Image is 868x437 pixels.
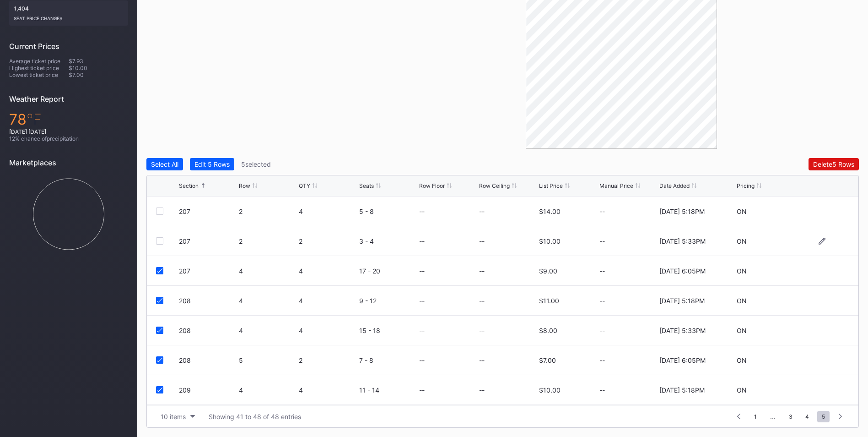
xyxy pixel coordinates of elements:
div: QTY [299,182,310,189]
div: 2 [299,237,356,245]
div: Pricing [737,182,755,189]
div: seat price changes [14,12,124,21]
div: [DATE] 6:05PM [659,356,706,364]
div: ON [737,327,747,334]
div: Current Prices [9,42,128,51]
div: -- [599,208,657,215]
div: [DATE] 5:18PM [659,297,705,305]
div: 78 [9,110,128,128]
div: -- [419,386,425,394]
div: -- [479,356,485,364]
div: -- [479,208,485,215]
div: Seats [359,182,374,189]
div: [DATE] 6:05PM [659,267,706,275]
div: ON [737,356,747,364]
div: 208 [179,297,237,305]
div: 4 [299,386,356,394]
div: List Price [539,182,563,189]
div: [DATE] 5:18PM [659,386,705,394]
div: 4 [239,327,297,334]
button: Select All [146,158,183,170]
div: -- [599,356,657,364]
div: $7.00 [69,71,128,78]
div: Delete 5 Rows [813,160,854,168]
div: Weather Report [9,94,128,104]
div: -- [599,297,657,305]
div: $10.00 [539,386,561,394]
div: Average ticket price [9,58,69,65]
div: -- [419,327,425,334]
span: 4 [801,411,814,422]
div: -- [479,327,485,334]
div: 4 [299,208,356,215]
div: ON [737,267,747,275]
div: 207 [179,208,237,215]
div: $14.00 [539,208,561,215]
div: 11 - 14 [359,386,417,394]
div: 1,404 [9,0,128,26]
div: ... [763,413,782,421]
div: 5 [239,356,297,364]
div: -- [419,208,425,215]
div: Manual Price [599,182,633,189]
div: $10.00 [539,237,561,245]
div: -- [419,297,425,305]
div: ON [737,237,747,245]
div: $10.00 [69,65,128,71]
div: 4 [299,327,356,334]
div: 17 - 20 [359,267,417,275]
div: ON [737,386,747,394]
div: $7.00 [539,356,556,364]
div: -- [479,386,485,394]
div: -- [599,267,657,275]
div: -- [479,297,485,305]
span: ℉ [27,110,42,128]
div: $9.00 [539,267,557,275]
span: 1 [749,411,761,422]
div: Highest ticket price [9,65,69,71]
span: 5 [817,411,830,422]
div: -- [599,327,657,334]
div: 208 [179,356,237,364]
div: 208 [179,327,237,334]
div: 15 - 18 [359,327,417,334]
div: Edit 5 Rows [194,160,230,168]
div: -- [419,267,425,275]
div: Section [179,182,199,189]
div: 5 - 8 [359,208,417,215]
div: [DATE] 5:33PM [659,237,706,245]
div: 4 [239,267,297,275]
div: 4 [239,297,297,305]
div: 2 [239,237,297,245]
div: ON [737,297,747,305]
div: 5 selected [241,160,271,168]
div: 7 - 8 [359,356,417,364]
div: Lowest ticket price [9,71,69,78]
div: [DATE] [DATE] [9,128,128,135]
div: 207 [179,267,237,275]
div: -- [419,356,425,364]
div: Row Floor [419,182,445,189]
button: Delete5 Rows [809,158,859,170]
div: 4 [299,267,356,275]
div: $8.00 [539,327,557,334]
div: Showing 41 to 48 of 48 entries [209,413,301,421]
div: [DATE] 5:18PM [659,208,705,215]
span: 3 [784,411,797,422]
div: $7.93 [69,58,128,65]
div: 207 [179,237,237,245]
div: 12 % chance of precipitation [9,135,128,142]
div: Date Added [659,182,690,189]
div: [DATE] 5:33PM [659,327,706,334]
div: 209 [179,386,237,394]
button: 10 items [156,410,199,423]
div: -- [599,386,657,394]
div: 10 items [161,413,186,421]
div: 2 [299,356,356,364]
div: Row [239,182,250,189]
div: -- [419,237,425,245]
div: 2 [239,208,297,215]
div: 4 [299,297,356,305]
div: $11.00 [539,297,559,305]
div: Row Ceiling [479,182,510,189]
